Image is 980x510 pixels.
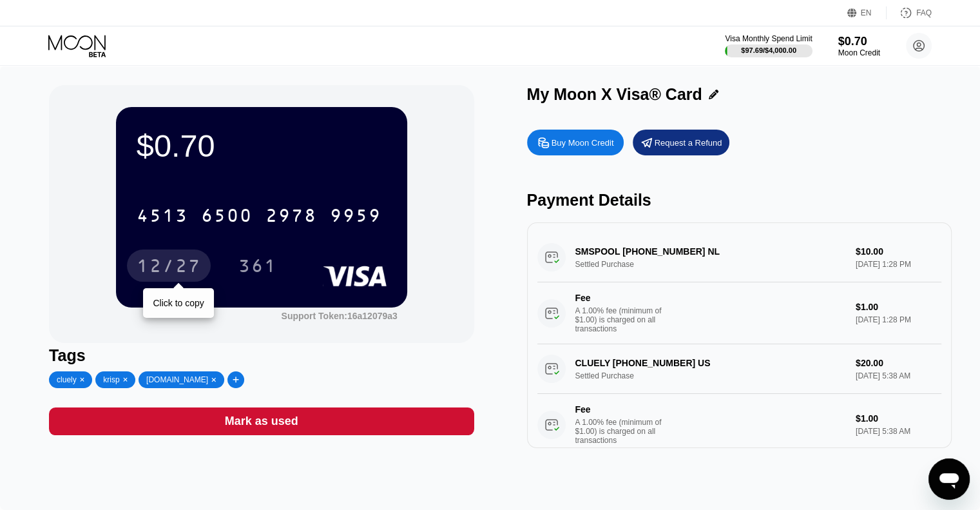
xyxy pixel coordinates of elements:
div: My Moon X Visa® Card [527,85,702,104]
div: FAQ [916,8,932,17]
div: EN [861,8,872,17]
div: Fee [575,293,666,303]
div: FeeA 1.00% fee (minimum of $1.00) is charged on all transactions$1.00[DATE] 1:28 PM [537,282,941,344]
iframe: Button to launch messaging window [928,458,970,500]
div: A 1.00% fee (minimum of $1.00) is charged on all transactions [575,418,672,445]
div: $0.70 [137,128,387,164]
div: FeeA 1.00% fee (minimum of $1.00) is charged on all transactions$1.00[DATE] 5:38 AM [537,394,941,456]
div: krisp [103,375,119,384]
div: 361 [229,250,287,282]
div: 2978 [265,207,317,228]
div: Visa Monthly Spend Limit [725,34,812,43]
div: Request a Refund [633,130,729,155]
div: $0.70 [838,35,880,48]
div: [DOMAIN_NAME] [146,375,208,384]
div: 4513650029789959 [129,199,389,231]
div: 12/27 [127,250,211,282]
div: Payment Details [527,191,952,210]
div: $97.69 / $4,000.00 [741,46,796,54]
div: Mark as used [225,414,298,429]
div: Buy Moon Credit [552,137,614,148]
div: Support Token: 16a12079a3 [281,311,397,321]
div: 6500 [201,207,253,228]
div: 9959 [330,207,381,228]
div: Mark as used [49,407,474,435]
div: [DATE] 1:28 PM [856,315,941,324]
div: Fee [575,404,666,415]
div: Visa Monthly Spend Limit$97.69/$4,000.00 [725,34,812,57]
div: $1.00 [856,413,941,424]
div: A 1.00% fee (minimum of $1.00) is charged on all transactions [575,306,672,333]
div: Request a Refund [655,137,722,148]
div: EN [847,6,887,19]
div: FAQ [887,6,932,19]
div: [DATE] 5:38 AM [856,427,941,436]
div: Moon Credit [838,48,880,57]
div: Tags [49,346,474,365]
div: 4513 [137,207,188,228]
div: $1.00 [856,302,941,312]
div: 12/27 [137,257,201,278]
div: 361 [238,257,277,278]
div: cluely [57,375,77,384]
div: Click to copy [153,298,204,308]
div: $0.70Moon Credit [838,35,880,57]
div: Support Token:16a12079a3 [281,311,397,321]
div: Buy Moon Credit [527,130,624,155]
